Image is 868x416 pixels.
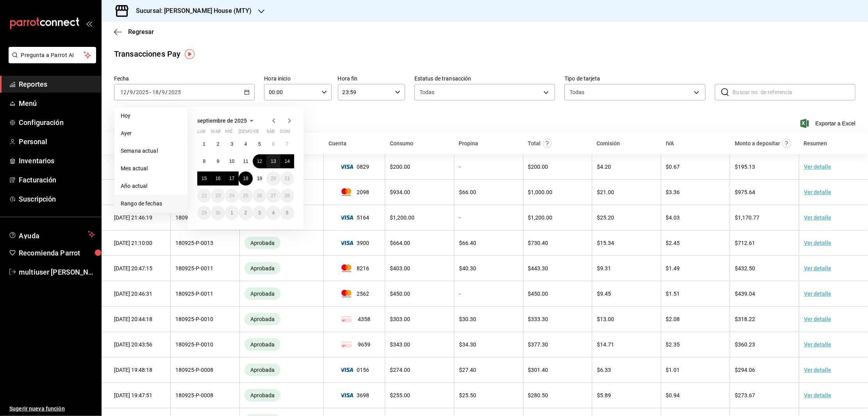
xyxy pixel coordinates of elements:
[280,206,294,220] button: 5 de octubre de 2025
[597,341,614,348] span: $ 14.71
[133,89,136,95] span: /
[264,76,331,82] label: Hora inicio
[597,189,614,195] span: $ 21.00
[329,164,380,170] span: 0829
[185,49,195,59] img: Tooltip marker
[102,357,171,383] td: [DATE] 19:48:18
[171,281,240,307] td: 180925-P-0011
[528,341,548,348] span: $ 377.30
[257,176,262,181] abbr: 19 de septiembre de 2025
[86,20,92,27] button: open_drawer_menu
[171,230,240,256] td: 180925-P-0013
[666,189,680,195] span: $ 3.36
[329,314,380,324] span: 4358
[804,341,831,348] a: Ver detalle
[329,214,380,221] span: 5164
[253,129,259,137] abbr: viernes
[102,383,171,408] td: [DATE] 19:47:51
[19,267,95,277] span: multiuser [PERSON_NAME]
[245,210,247,216] abbr: 2 de octubre de 2025
[114,28,154,36] button: Regresar
[286,141,289,147] abbr: 7 de septiembre de 2025
[19,117,95,128] span: Configuración
[136,89,149,95] input: ----
[171,205,240,230] td: 180925-P-0012
[243,159,248,164] abbr: 11 de septiembre de 2025
[414,76,555,82] label: Estatus de transacción
[528,214,553,221] span: $ 1,200.00
[217,141,220,147] abbr: 2 de septiembre de 2025
[528,265,548,271] span: $ 443.30
[230,141,233,147] abbr: 3 de septiembre de 2025
[666,214,680,221] span: $ 4.03
[168,89,181,95] input: ----
[266,129,275,137] abbr: sábado
[202,193,207,198] abbr: 22 de septiembre de 2025
[272,210,275,216] abbr: 4 de octubre de 2025
[390,392,410,398] span: $ 255.00
[197,154,211,168] button: 8 de septiembre de 2025
[459,265,476,271] span: $ 40.30
[211,189,225,203] button: 23 de septiembre de 2025
[197,137,211,151] button: 1 de septiembre de 2025
[459,140,479,146] div: Propina
[171,332,240,357] td: 180925-P-0010
[735,392,755,398] span: $ 273.67
[666,164,680,170] span: $ 0.67
[197,129,205,137] abbr: lunes
[329,264,380,272] span: 8216
[735,214,759,221] span: $ 1,170.77
[733,84,855,100] input: Buscar no. de referencia
[329,290,380,298] span: 2562
[280,129,290,137] abbr: domingo
[239,189,252,203] button: 25 de septiembre de 2025
[597,316,614,322] span: $ 13.00
[666,265,680,271] span: $ 1.49
[459,367,476,373] span: $ 27.40
[102,230,171,256] td: [DATE] 21:10:00
[459,341,476,348] span: $ 34.30
[804,291,831,297] a: Ver detalle
[272,141,275,147] abbr: 6 de septiembre de 2025
[121,147,181,155] span: Semana actual
[102,180,171,205] td: [DATE] 21:47:07
[804,240,831,246] a: Ver detalle
[225,189,239,203] button: 24 de septiembre de 2025
[217,159,220,164] abbr: 9 de septiembre de 2025
[202,176,207,181] abbr: 15 de septiembre de 2025
[804,316,831,322] a: Ver detalle
[245,237,280,249] div: Transacciones cobradas de manera exitosa.
[266,137,280,151] button: 6 de septiembre de 2025
[280,137,294,151] button: 7 de septiembre de 2025
[390,189,410,195] span: $ 934.00
[804,214,831,221] a: Ver detalle
[390,291,410,297] span: $ 450.00
[285,193,290,198] abbr: 28 de septiembre de 2025
[121,112,181,120] span: Hoy
[19,248,95,258] span: Recomienda Parrot
[666,341,680,348] span: $ 2.35
[19,136,95,147] span: Personal
[102,307,171,332] td: [DATE] 20:44:18
[666,240,680,246] span: $ 2.45
[329,367,380,373] span: 0156
[245,313,280,325] div: Transacciones cobradas de manera exitosa.
[211,171,225,186] button: 16 de septiembre de 2025
[243,176,248,181] abbr: 18 de septiembre de 2025
[528,316,548,322] span: $ 333.30
[329,340,380,349] span: 9659
[247,341,278,348] span: Aprobada
[666,291,680,297] span: $ 1.51
[597,140,620,146] div: Comisión
[285,159,290,164] abbr: 14 de septiembre de 2025
[197,171,211,186] button: 15 de septiembre de 2025
[127,89,129,95] span: /
[329,240,380,246] span: 3900
[203,141,205,147] abbr: 1 de septiembre de 2025
[215,193,220,198] abbr: 23 de septiembre de 2025
[735,316,755,322] span: $ 318.22
[239,154,252,168] button: 11 de septiembre de 2025
[229,176,234,181] abbr: 17 de septiembre de 2025
[114,76,255,82] label: Fecha
[459,316,476,322] span: $ 30.30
